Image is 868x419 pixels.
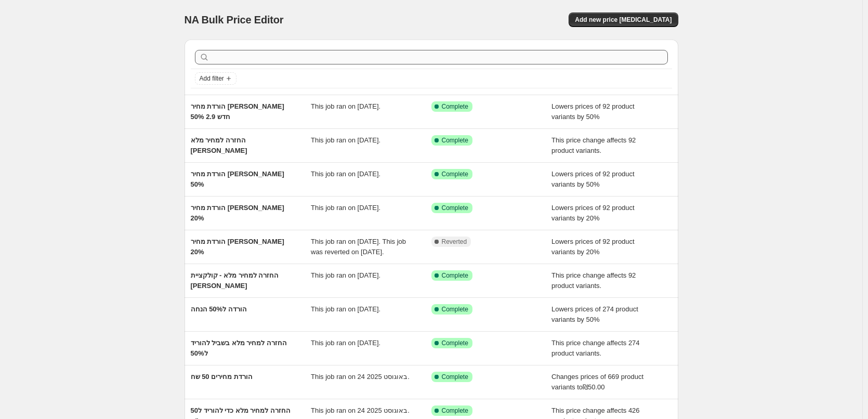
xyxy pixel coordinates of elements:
[442,102,468,111] span: Complete
[311,102,380,110] span: This job ran on [DATE].
[311,271,380,279] span: This job ran on [DATE].
[551,305,638,323] span: Lowers prices of 274 product variants by 50%
[551,170,635,188] span: Lowers prices of 92 product variants by 50%
[311,170,380,178] span: This job ran on [DATE].
[551,136,636,154] span: This price change affects 92 product variants.
[442,305,468,313] span: Complete
[195,72,236,85] button: Add filter
[551,271,636,290] span: This price change affects 92 product variants.
[551,204,635,222] span: Lowers prices of 92 product variants by 20%
[442,339,468,347] span: Complete
[191,170,284,188] span: הורדת מחיר [PERSON_NAME] 50%
[185,14,284,25] span: NA Bulk Price Editor
[442,373,468,381] span: Complete
[551,373,643,391] span: Changes prices of 669 product variants to
[583,383,605,391] span: ₪50.00
[200,74,224,83] span: Add filter
[551,339,640,357] span: This price change affects 274 product variants.
[191,102,284,121] span: הורדת מחיר [PERSON_NAME] 50% חדש 2.9
[311,238,406,256] span: This job ran on [DATE]. This job was reverted on [DATE].
[442,238,467,246] span: Reverted
[442,170,468,178] span: Complete
[575,16,672,24] span: Add new price [MEDICAL_DATA]
[569,12,678,27] button: Add new price [MEDICAL_DATA]
[311,373,410,381] span: This job ran on 24 באוגוסט 2025.
[311,339,380,347] span: This job ran on [DATE].
[551,102,635,121] span: Lowers prices of 92 product variants by 50%
[191,339,287,357] span: החזרה למחיר מלא בשביל להוריד ל50%
[191,204,284,222] span: הורדת מחיר [PERSON_NAME] 20%
[311,136,380,144] span: This job ran on [DATE].
[442,271,468,280] span: Complete
[442,407,468,415] span: Complete
[311,305,380,313] span: This job ran on [DATE].
[442,204,468,212] span: Complete
[191,136,247,154] span: החזרה למחיר מלא [PERSON_NAME]
[191,305,247,313] span: הורדה ל50% הנחה
[311,204,380,212] span: This job ran on [DATE].
[311,407,410,414] span: This job ran on 24 באוגוסט 2025.
[551,238,635,256] span: Lowers prices of 92 product variants by 20%
[442,136,468,145] span: Complete
[191,271,279,290] span: החזרה למחיר מלא - קולקציית [PERSON_NAME]
[191,373,253,381] span: הורדת מחירים 50 שח
[191,238,284,256] span: הורדת מחיר [PERSON_NAME] 20%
